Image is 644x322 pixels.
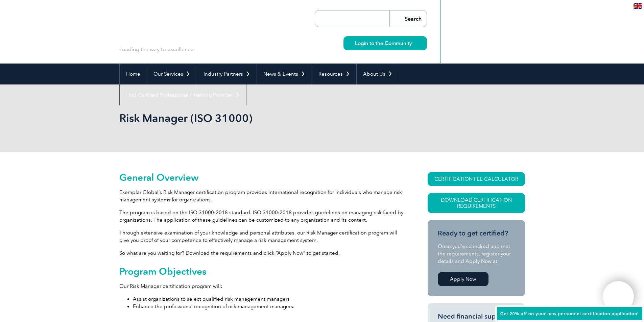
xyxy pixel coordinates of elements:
h2: Program Objectives [119,266,403,277]
a: Apply Now [438,272,488,286]
img: svg+xml;nitro-empty-id=MzcxOjIyMw==-1;base64,PHN2ZyB2aWV3Qm94PSIwIDAgMTEgMTEiIHdpZHRoPSIxMSIgaGVp... [412,41,415,45]
h1: Risk Manager (ISO 31000) [119,112,379,125]
li: Assist organizations to select qualified risk management managers [133,295,403,303]
p: Leading the way to excellence [119,46,193,53]
a: News & Events [257,64,312,84]
a: Download Certification Requirements [428,193,525,213]
h3: Ready to get certified? [438,229,515,238]
img: svg+xml;nitro-empty-id=MTI5MjoxMTY=-1;base64,PHN2ZyB2aWV3Qm94PSIwIDAgNDAwIDQwMCIgd2lkdGg9IjQwMCIg... [610,288,627,305]
span: Get 20% off on your new personnel certification application! [500,311,639,316]
a: Home [120,64,147,84]
a: Login to the Community [343,36,427,50]
img: en [634,3,642,9]
input: Search [389,10,427,27]
p: Exemplar Global’s Risk Manager certification program provides international recognition for indiv... [119,189,403,203]
a: Industry Partners [197,64,257,84]
h2: General Overview [119,172,403,183]
a: About Us [357,64,399,84]
p: The program is based on the ISO 31000:2018 standard. ISO 31000:2018 provides guidelines on managi... [119,209,403,224]
p: Through extensive examination of your knowledge and personal attributes, our Risk Manager certifi... [119,229,403,244]
p: Our Risk Manager certification program will: [119,282,403,290]
a: Our Services [147,64,197,84]
p: Once you’ve checked and met the requirements, register your details and Apply Now at [438,243,515,265]
p: So what are you waiting for? Download the requirements and click “Apply Now” to get started. [119,249,403,257]
a: Resources [312,64,356,84]
a: CERTIFICATION FEE CALCULATOR [428,172,525,186]
li: Enhance the professional recognition of risk management managers. [133,303,403,310]
a: Find Certified Professional / Training Provider [120,84,246,105]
